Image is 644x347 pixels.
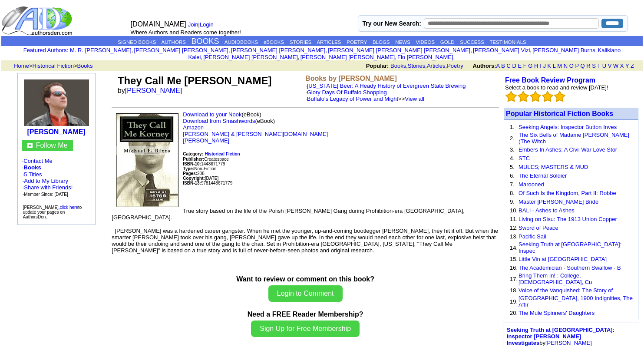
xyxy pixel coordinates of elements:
[248,311,363,318] b: Need a FREE Reader Membership?
[23,171,73,197] font: ·
[510,124,515,130] font: 1.
[597,48,598,53] font: i
[183,171,197,176] b: Pages:
[496,63,500,69] a: A
[519,124,617,130] a: Seeking Angels: Inspector Button Inves
[347,40,367,45] a: POETRY
[27,128,86,135] b: [PERSON_NAME]
[510,245,518,251] font: 14.
[519,146,617,153] a: Embers In Ashes; A Civil War Love Stor
[299,55,300,60] font: i
[202,55,203,60] font: i
[510,276,518,282] font: 17.
[317,40,341,45] a: ARTICLES
[545,340,592,346] a: [PERSON_NAME]
[510,256,518,262] font: 15.
[23,47,68,53] font: :
[23,178,73,197] font: · · ·
[519,287,613,294] a: Voice of the Vanquished: The Story of
[532,48,532,53] font: i
[24,171,42,178] a: 5 Titles
[131,20,186,28] font: [DOMAIN_NAME]
[133,48,134,53] font: i
[183,137,229,144] a: [PERSON_NAME]
[225,40,258,45] a: AUDIOBOOKS
[192,37,219,46] a: BOOKS
[183,131,328,137] a: [PERSON_NAME] & [PERSON_NAME][DOMAIN_NAME]
[519,233,546,240] a: Pacific Sail
[363,20,421,27] label: Try our New Search:
[236,275,374,283] b: Want to review or comment on this book?
[188,21,217,28] font: |
[602,63,606,69] a: U
[518,91,529,102] img: bigemptystars.png
[510,190,515,196] font: 8.
[613,63,618,69] a: W
[510,298,518,305] font: 19.
[592,63,596,69] a: S
[510,172,515,179] font: 6.
[510,164,515,170] font: 5.
[625,63,629,69] a: Y
[251,321,360,337] button: Sign Up for Free Membership
[519,216,617,222] a: Living on Sisu: The 1913 Union Copper
[608,63,612,69] a: V
[543,63,546,69] a: J
[416,40,435,45] a: VIDEOS
[205,176,218,181] font: [DATE]
[27,143,33,148] img: gc.jpg
[268,285,343,302] button: Login to Comment
[532,47,595,53] a: [PERSON_NAME] Burns
[23,205,82,219] font: [PERSON_NAME], to update your pages on AuthorsDen.
[440,40,455,45] a: GOLD
[251,326,360,332] a: Sign Up for Free Membership
[70,47,132,53] a: M. R. [PERSON_NAME]
[523,63,527,69] a: F
[188,47,621,60] a: Kalikiano Kalei
[183,118,255,124] a: Download from Smashwords
[597,63,601,69] a: T
[24,178,68,184] a: Add to My Library
[510,207,518,214] font: 10.
[125,87,182,94] a: [PERSON_NAME]
[510,225,518,231] font: 12.
[507,327,614,346] font: by
[557,63,562,69] a: M
[70,47,621,60] font: , , , , , , , , , ,
[305,96,424,102] font: · >>
[548,63,552,69] a: K
[305,83,466,102] font: ·
[512,63,516,69] a: D
[519,264,621,271] a: The Academician - Southern Swallow - B
[290,40,311,45] a: STORIES
[510,135,515,142] font: 2.
[183,181,232,185] font: 9781448671779
[505,76,595,84] a: Free Book Review Program
[24,192,68,197] font: Member Since: [DATE]
[305,89,424,102] font: ·
[519,164,588,170] a: MULES; MASTERS & MUD
[183,111,241,118] a: Download to your Nook
[564,63,568,69] a: N
[505,91,517,102] img: bigemptystars.png
[408,63,425,69] a: Stories
[460,40,484,45] a: SUCCESS
[510,287,518,294] font: 18.
[542,91,553,102] img: bigemptystars.png
[183,192,400,201] iframe: fb:like Facebook Social Plugin
[231,47,325,53] a: [PERSON_NAME] [PERSON_NAME]
[489,40,526,45] a: TESTIMONIALS
[183,157,229,162] font: Createspace
[519,241,621,254] a: Seeking Truth at [GEOGRAPHIC_DATA]: Inspec
[183,111,328,144] font: (eBook) (eBook)
[510,155,515,162] font: 4.
[183,124,204,131] a: Amazon
[24,79,89,126] img: 165518.jpg
[307,89,387,96] a: Glory Days Of Buffalo Shopping
[507,327,614,346] a: Seeking Truth at [GEOGRAPHIC_DATA]: Inspector [PERSON_NAME] Investigates
[264,40,284,45] a: eBOOKS
[183,152,203,156] b: Category:
[519,207,575,214] a: BALI - Ashes to Ashes
[131,29,241,36] font: Where Authors and Readers come together!
[519,225,558,231] a: Sword of Peace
